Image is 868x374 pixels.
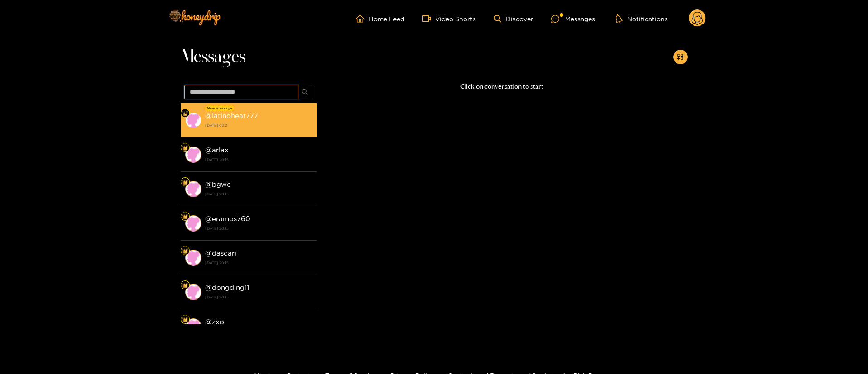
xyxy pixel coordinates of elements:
[205,318,224,326] strong: @ zxp
[185,318,201,335] img: conversation
[613,14,671,23] button: Notifications
[185,215,201,232] img: conversation
[182,111,188,116] img: Fan Level
[356,14,369,23] span: home
[182,180,188,185] img: Fan Level
[185,250,201,266] img: conversation
[494,15,533,23] a: Discover
[182,214,188,219] img: Fan Level
[205,112,258,119] strong: @ latinoheat777
[551,14,595,24] div: Messages
[182,145,188,151] img: Fan Level
[182,317,188,322] img: Fan Level
[205,215,250,223] strong: @ eramos760
[185,147,201,163] img: conversation
[206,105,234,111] div: New message
[317,81,688,92] p: Click on conversation to start
[205,224,312,232] strong: [DATE] 20:15
[298,85,312,99] button: search
[205,249,236,257] strong: @ dascari
[673,50,688,64] button: appstore-add
[205,180,231,188] strong: @ bgwc
[302,89,308,96] span: search
[185,112,201,128] img: conversation
[205,293,312,301] strong: [DATE] 20:15
[422,14,435,23] span: video-camera
[185,181,201,197] img: conversation
[185,284,201,300] img: conversation
[205,190,312,198] strong: [DATE] 20:15
[205,259,312,267] strong: [DATE] 20:15
[182,283,188,288] img: Fan Level
[205,156,312,164] strong: [DATE] 20:15
[205,284,249,291] strong: @ dongding11
[182,248,188,254] img: Fan Level
[205,121,312,129] strong: [DATE] 03:21
[677,53,684,61] span: appstore-add
[181,46,245,68] span: Messages
[422,14,476,23] a: Video Shorts
[205,146,229,154] strong: @ arlax
[356,14,404,23] a: Home Feed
